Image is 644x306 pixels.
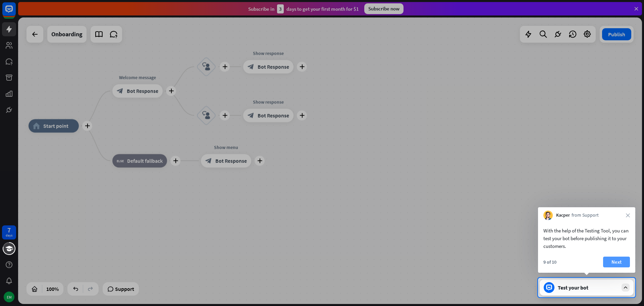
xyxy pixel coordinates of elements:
div: 9 of 10 [543,259,556,265]
span: Kacper [556,212,570,219]
span: from Support [572,212,599,219]
div: With the help of the Testing Tool, you can test your bot before publishing it to your customers. [543,227,630,250]
button: Next [603,257,630,267]
button: Open LiveChat chat widget [5,3,25,23]
i: close [626,213,630,217]
div: Test your bot [558,284,618,291]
